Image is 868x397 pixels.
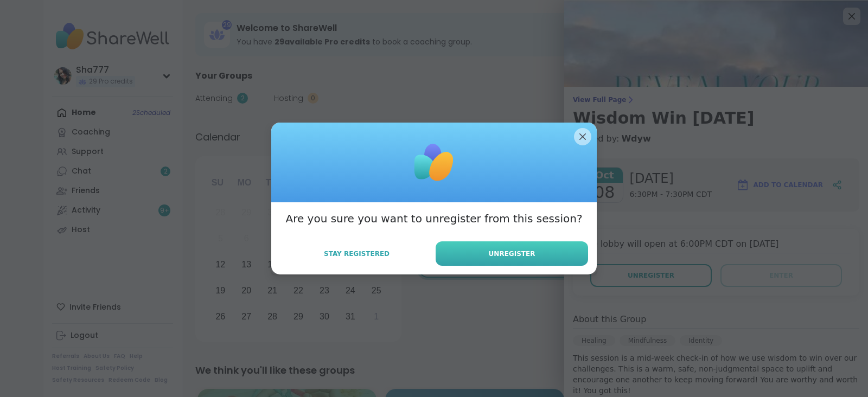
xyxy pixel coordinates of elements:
[436,241,588,266] button: Unregister
[280,242,433,265] button: Stay Registered
[285,211,582,226] h3: Are you sure you want to unregister from this session?
[324,249,390,259] span: Stay Registered
[407,136,461,190] img: ShareWell Logomark
[489,249,535,259] span: Unregister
